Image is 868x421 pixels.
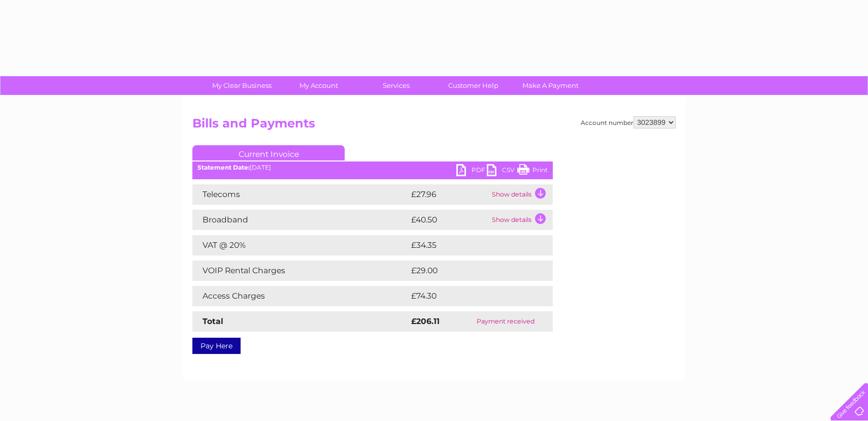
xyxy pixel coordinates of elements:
a: Make A Payment [509,76,592,95]
b: Statement Date: [197,164,250,171]
div: Account number [581,116,676,128]
td: Broadband [192,210,409,230]
td: £74.30 [409,286,532,306]
a: Pay Here [192,338,241,354]
a: Current Invoice [192,145,345,160]
a: CSV [487,164,517,179]
div: [DATE] [192,164,553,171]
a: My Account [277,76,361,95]
td: Show details [489,184,553,205]
a: PDF [456,164,487,179]
td: Telecoms [192,184,409,205]
a: Print [517,164,548,179]
td: £40.50 [409,210,489,230]
a: My Clear Business [200,76,284,95]
td: Access Charges [192,286,409,306]
td: £29.00 [409,261,533,281]
td: VOIP Rental Charges [192,261,409,281]
td: Payment received [459,311,553,332]
td: Show details [489,210,553,230]
a: Services [354,76,438,95]
td: VAT @ 20% [192,235,409,255]
td: £27.96 [409,184,489,205]
td: £34.35 [409,235,532,255]
strong: Total [203,316,223,326]
strong: £206.11 [411,316,440,326]
h2: Bills and Payments [192,116,676,136]
a: Customer Help [431,76,515,95]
